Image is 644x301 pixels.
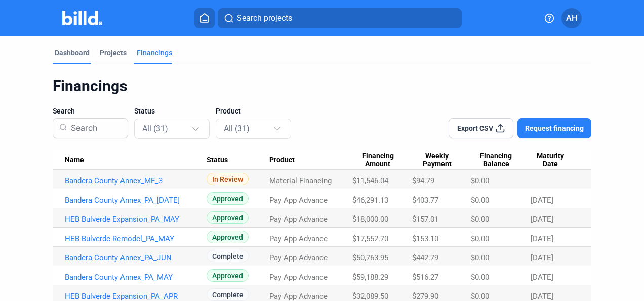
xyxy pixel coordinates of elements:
[561,8,582,28] button: AH
[224,124,250,133] mat-select-trigger: All (31)
[352,152,402,169] span: Financing Amount
[457,123,493,133] span: Export CSV
[237,12,292,24] span: Search projects
[216,106,241,116] span: Product
[65,292,207,301] a: HEB Bulverde Expansion_PA_APR
[137,48,172,58] div: Financings
[269,234,328,243] span: Pay App Advance
[566,12,577,24] span: AH
[531,196,553,205] span: [DATE]
[62,11,102,25] img: Billd Company Logo
[471,273,489,282] span: $0.00
[269,156,352,165] div: Product
[65,234,207,243] a: HEB Bulverde Remodel_PA_MAY
[412,253,438,262] span: $442.79
[471,253,489,262] span: $0.00
[65,176,207,185] a: Bandera County Annex_MF_3
[207,156,269,165] div: Status
[207,269,249,282] span: Approved
[531,273,553,282] span: [DATE]
[471,215,489,224] span: $0.00
[471,176,489,185] span: $0.00
[218,8,462,28] button: Search projects
[352,273,388,282] span: $59,188.29
[471,234,489,243] span: $0.00
[412,152,471,169] div: Weekly Payment
[207,288,249,301] span: Complete
[65,215,207,224] a: HEB Bulverde Expansion_PA_MAY
[531,152,580,169] div: Maturity Date
[67,115,122,141] input: Search
[207,173,249,185] span: In Review
[269,196,328,205] span: Pay App Advance
[471,152,530,169] div: Financing Balance
[65,156,207,165] div: Name
[207,156,228,165] span: Status
[412,292,438,301] span: $279.90
[449,118,513,138] button: Export CSV
[269,156,295,165] span: Product
[352,196,388,205] span: $46,291.13
[53,77,592,96] div: Financings
[471,292,489,301] span: $0.00
[531,253,553,262] span: [DATE]
[55,48,90,58] div: Dashboard
[65,156,84,165] span: Name
[412,196,438,205] span: $403.77
[531,234,553,243] span: [DATE]
[269,215,328,224] span: Pay App Advance
[65,273,207,282] a: Bandera County Annex_PA_MAY
[269,176,332,185] span: Material Financing
[352,234,388,243] span: $17,552.70
[65,196,207,205] a: Bandera County Annex_PA_[DATE]
[207,250,249,262] span: Complete
[207,211,249,224] span: Approved
[531,292,553,301] span: [DATE]
[134,106,155,116] span: Status
[269,273,328,282] span: Pay App Advance
[412,273,438,282] span: $516.27
[207,192,249,205] span: Approved
[352,292,388,301] span: $32,089.50
[412,215,438,224] span: $157.01
[352,176,388,185] span: $11,546.04
[525,123,584,133] span: Request financing
[412,234,438,243] span: $153.10
[269,292,328,301] span: Pay App Advance
[531,152,571,169] span: Maturity Date
[517,118,591,138] button: Request financing
[53,106,75,116] span: Search
[352,215,388,224] span: $18,000.00
[531,215,553,224] span: [DATE]
[207,231,249,243] span: Approved
[412,176,434,185] span: $94.79
[269,253,328,262] span: Pay App Advance
[412,152,462,169] span: Weekly Payment
[352,253,388,262] span: $50,763.95
[471,196,489,205] span: $0.00
[100,48,127,58] div: Projects
[142,124,168,133] mat-select-trigger: All (31)
[65,253,207,262] a: Bandera County Annex_PA_JUN
[352,152,412,169] div: Financing Amount
[471,152,521,169] span: Financing Balance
